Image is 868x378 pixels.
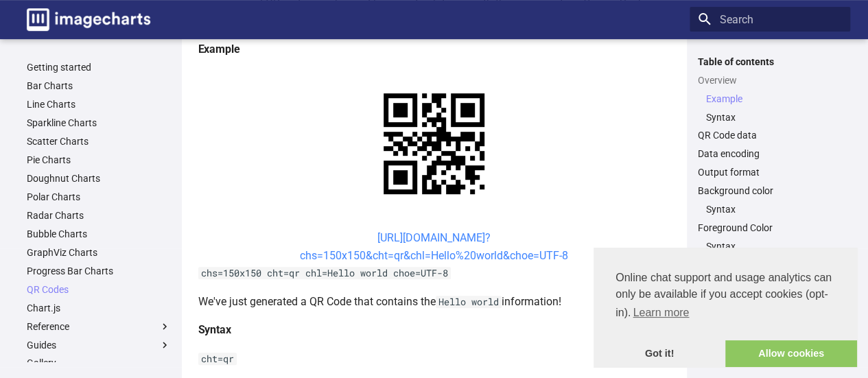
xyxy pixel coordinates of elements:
input: Search [690,7,850,32]
p: We've just generated a QR Code that contains the information! [198,293,670,311]
h4: Syntax [198,321,670,339]
nav: Background color [698,203,842,215]
nav: Table of contents [690,56,850,272]
a: QR Codes [27,283,171,296]
a: Chart.js [27,302,171,314]
a: Foreground Color [698,222,842,234]
a: Bubble Charts [27,228,171,240]
a: Sparkline Charts [27,117,171,129]
code: cht=qr [198,353,237,365]
label: Reference [27,320,171,333]
a: Example [706,93,842,105]
div: cookieconsent [594,248,857,367]
a: Radar Charts [27,209,171,222]
nav: Foreground Color [698,240,842,252]
img: logo [27,8,150,31]
a: Progress Bar Charts [27,265,171,277]
code: chs=150x150 cht=qr chl=Hello world choe=UTF-8 [198,267,451,279]
a: Line Charts [27,98,171,110]
a: Output format [698,166,842,178]
a: Getting started [27,61,171,73]
a: Gallery [27,357,171,369]
a: Data encoding [698,147,842,160]
a: Overview [698,74,842,86]
span: Online chat support and usage analytics can only be available if you accept cookies (opt-in). [615,270,835,323]
a: Syntax [706,240,842,252]
h4: Example [198,40,670,58]
a: dismiss cookie message [594,340,725,368]
a: Background color [698,185,842,197]
a: Image-Charts documentation [21,3,156,36]
a: GraphViz Charts [27,246,171,259]
a: Syntax [706,203,842,215]
a: QR Code data [698,129,842,141]
a: Scatter Charts [27,135,171,147]
a: [URL][DOMAIN_NAME]?chs=150x150&cht=qr&chl=Hello%20world&choe=UTF-8 [300,231,568,262]
a: Polar Charts [27,191,171,203]
a: learn more about cookies [631,303,691,323]
img: chart [360,69,508,218]
a: Syntax [706,111,842,123]
a: Doughnut Charts [27,172,171,185]
a: allow cookies [725,340,857,368]
code: Hello world [436,296,502,308]
a: Bar Charts [27,80,171,92]
label: Guides [27,339,171,351]
label: Table of contents [690,56,850,68]
a: Pie Charts [27,154,171,166]
nav: Overview [698,93,842,123]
